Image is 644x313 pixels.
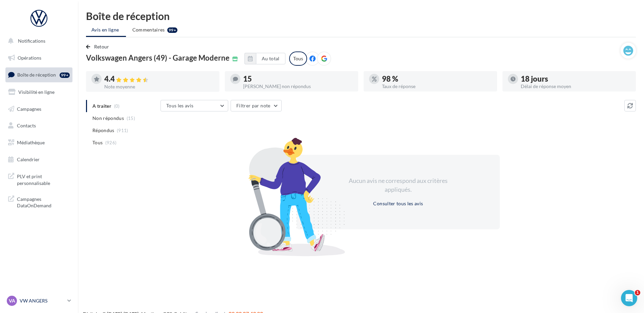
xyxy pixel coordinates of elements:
span: Commentaires [132,26,165,33]
button: Retour [86,43,112,51]
a: VA VW ANGERS [5,294,72,307]
a: Campagnes DataOnDemand [4,192,74,212]
span: Visibilité en ligne [18,89,55,95]
iframe: Intercom live chat [621,290,637,306]
span: 1 [635,290,640,295]
span: Calendrier [17,156,40,162]
span: Contacts [17,123,36,128]
div: 99+ [167,27,177,33]
span: (15) [127,116,135,121]
button: Au total [256,53,285,64]
span: VA [9,297,15,304]
button: Consulter tous les avis [370,200,426,208]
button: Au total [244,53,285,64]
a: PLV et print personnalisable [4,169,74,189]
a: Calendrier [4,152,74,167]
span: Campagnes DataOnDemand [17,194,70,209]
p: VW ANGERS [20,297,65,304]
span: Tous [92,139,103,146]
a: Opérations [4,51,74,65]
div: 99+ [60,72,70,78]
div: Taux de réponse [382,84,492,89]
span: Médiathèque [17,140,45,145]
a: Campagnes [4,102,74,116]
div: 15 [243,75,353,83]
a: Visibilité en ligne [4,85,74,99]
span: (926) [105,140,117,145]
span: Boîte de réception [17,72,56,78]
div: Boîte de réception [86,11,636,21]
div: 4.4 [104,75,214,83]
a: Boîte de réception99+ [4,67,74,82]
span: (911) [117,128,128,133]
div: 98 % [382,75,492,83]
div: [PERSON_NAME] non répondus [243,84,353,89]
span: Répondus [92,127,114,134]
span: Opérations [18,55,41,61]
span: PLV et print personnalisable [17,172,70,186]
a: Contacts [4,119,74,133]
span: Volkswagen Angers (49) - Garage Moderne [86,54,230,62]
span: Notifications [18,38,45,44]
div: Délai de réponse moyen [521,84,630,89]
span: Retour [94,44,109,49]
button: Tous les avis [160,100,228,111]
a: Médiathèque [4,135,74,150]
div: 18 jours [521,75,630,83]
button: Filtrer par note [231,100,282,111]
div: Tous [289,51,307,66]
button: Notifications [4,34,71,48]
div: Aucun avis ne correspond aux critères appliqués. [340,176,456,194]
span: Tous les avis [166,103,194,108]
div: Note moyenne [104,84,214,89]
span: Non répondus [92,115,124,122]
span: Campagnes [17,106,41,111]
